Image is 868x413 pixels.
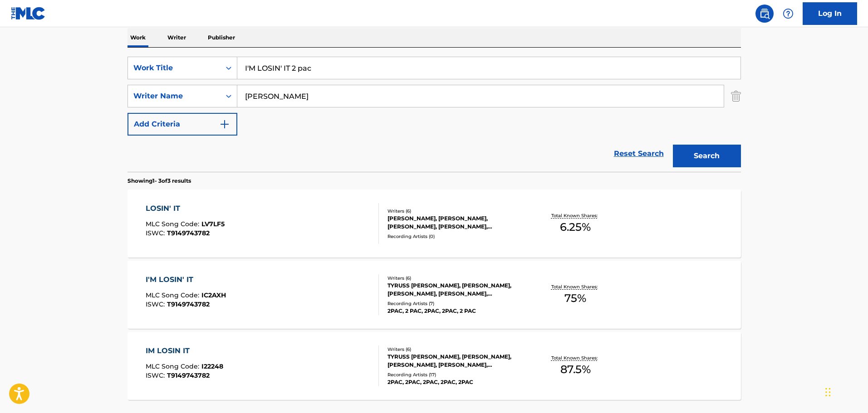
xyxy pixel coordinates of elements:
[146,220,201,228] span: MLC Song Code :
[146,362,201,370] span: MLC Song Code :
[201,291,226,299] span: IC2AXH
[803,2,857,25] a: Log In
[128,189,741,258] a: LOSIN' ITMLC Song Code:LV7LF5ISWC:T9149743782Writers (6)[PERSON_NAME], [PERSON_NAME], [PERSON_NAM...
[165,28,189,47] p: Writer
[146,274,226,285] div: I'M LOSIN' IT
[387,378,525,386] div: 2PAC, 2PAC, 2PAC, 2PAC, 2PAC
[205,28,238,47] p: Publisher
[560,361,591,378] span: 87.5 %
[823,369,868,413] iframe: Chat Widget
[560,219,591,235] span: 6.25 %
[673,145,741,167] button: Search
[146,291,201,299] span: MLC Song Code :
[387,208,525,214] div: Writers ( 6 )
[201,362,223,370] span: I22248
[201,220,225,228] span: LV7LF5
[387,233,525,240] div: Recording Artists ( 0 )
[128,113,237,136] button: Add Criteria
[564,290,586,306] span: 75 %
[219,119,230,130] img: 9d2ae6d4665cec9f34b9.svg
[551,212,600,219] p: Total Known Shares:
[146,371,167,379] span: ISWC :
[551,283,600,290] p: Total Known Shares:
[133,91,215,102] div: Writer Name
[387,346,525,353] div: Writers ( 6 )
[146,203,225,214] div: LOSIN' IT
[387,282,525,298] div: TYRUSS [PERSON_NAME], [PERSON_NAME], [PERSON_NAME], [PERSON_NAME], [PERSON_NAME], [PERSON_NAME] [...
[387,214,525,231] div: [PERSON_NAME], [PERSON_NAME], [PERSON_NAME], [PERSON_NAME], [PERSON_NAME], [PERSON_NAME]
[783,8,794,19] img: help
[167,371,210,379] span: T9149743782
[128,332,741,400] a: IM LOSIN ITMLC Song Code:I22248ISWC:T9149743782Writers (6)TYRUSS [PERSON_NAME], [PERSON_NAME], [P...
[779,5,797,23] div: Help
[146,345,223,356] div: IM LOSIN IT
[387,300,525,307] div: Recording Artists ( 7 )
[167,300,210,308] span: T9149743782
[128,177,191,185] p: Showing 1 - 3 of 3 results
[755,5,774,23] a: Public Search
[167,229,210,237] span: T9149743782
[128,28,148,47] p: Work
[128,261,741,329] a: I'M LOSIN' ITMLC Song Code:IC2AXHISWC:T9149743782Writers (6)TYRUSS [PERSON_NAME], [PERSON_NAME], ...
[731,85,741,107] img: Delete Criterion
[146,229,167,237] span: ISWC :
[387,307,525,315] div: 2PAC, 2 PAC, 2PAC, 2PAC, 2 PAC
[128,57,741,172] form: Search Form
[387,371,525,378] div: Recording Artists ( 17 )
[551,355,600,361] p: Total Known Shares:
[825,379,831,406] div: Drag
[609,144,668,164] a: Reset Search
[146,300,167,308] span: ISWC :
[387,353,525,369] div: TYRUSS [PERSON_NAME], [PERSON_NAME], [PERSON_NAME], [PERSON_NAME], [PERSON_NAME], [PERSON_NAME] [...
[387,275,525,282] div: Writers ( 6 )
[133,63,215,73] div: Work Title
[11,7,46,20] img: MLC Logo
[759,8,770,19] img: search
